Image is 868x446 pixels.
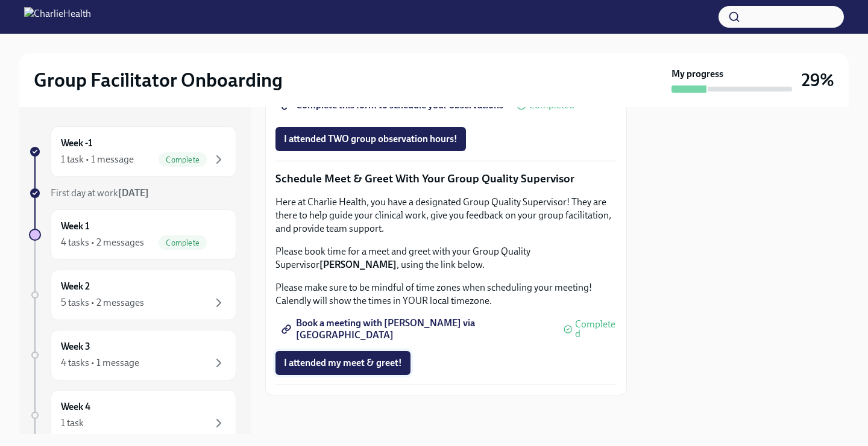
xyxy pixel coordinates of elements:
[275,171,617,187] p: Schedule Meet & Greet With Your Group Quality Supervisor
[29,126,236,177] a: Week -11 task • 1 messageComplete
[29,390,236,441] a: Week 41 task
[24,7,91,26] img: CharlieHealth
[275,281,617,308] p: Please make sure to be mindful of time zones when scheduling your meeting! Calendly will show the...
[61,236,144,249] div: 4 tasks • 2 messages
[802,69,834,91] h3: 29%
[61,153,134,166] div: 1 task • 1 message
[61,356,139,370] div: 4 tasks • 1 message
[284,323,550,335] span: Book a meeting with [PERSON_NAME] via [GEOGRAPHIC_DATA]
[118,187,149,199] strong: [DATE]
[29,187,236,200] a: First day at work[DATE]
[529,101,574,110] span: Completed
[159,155,207,164] span: Complete
[275,317,559,341] a: Book a meeting with [PERSON_NAME] via [GEOGRAPHIC_DATA]
[29,330,236,380] a: Week 34 tasks • 1 message
[275,351,410,375] button: I attended my meet & greet!
[34,68,283,92] h2: Group Facilitator Onboarding
[29,270,236,320] a: Week 25 tasks • 2 messages
[29,209,236,260] a: Week 14 tasks • 2 messagesComplete
[159,238,207,247] span: Complete
[61,280,90,293] h6: Week 2
[319,259,397,270] strong: [PERSON_NAME]
[61,220,89,233] h6: Week 1
[61,417,84,430] div: 1 task
[275,196,617,235] p: Here at Charlie Health, you have a designated Group Quality Supervisor! They are there to help gu...
[284,133,458,145] span: I attended TWO group observation hours!
[51,187,149,199] span: First day at work
[61,296,144,309] div: 5 tasks • 2 messages
[284,357,402,369] span: I attended my meet & greet!
[275,245,617,271] p: Please book time for a meet and greet with your Group Quality Supervisor , using the link below.
[575,320,617,339] span: Completed
[275,127,466,151] button: I attended TWO group observation hours!
[61,340,90,353] h6: Week 3
[61,137,92,150] h6: Week -1
[671,67,723,81] strong: My progress
[61,400,90,413] h6: Week 4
